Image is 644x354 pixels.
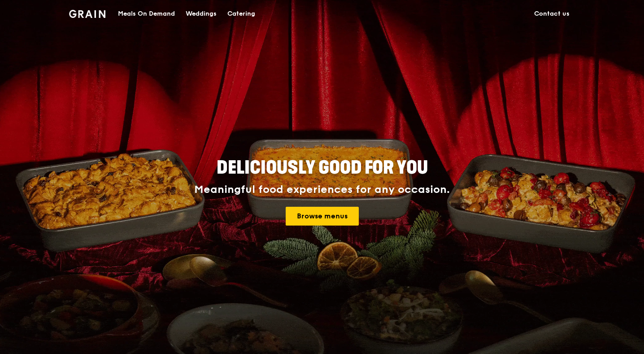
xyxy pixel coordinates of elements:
[118,0,175,27] div: Meals On Demand
[286,207,359,226] a: Browse menus
[180,0,222,27] a: Weddings
[529,0,575,27] a: Contact us
[186,0,217,27] div: Weddings
[222,0,261,27] a: Catering
[227,0,255,27] div: Catering
[217,157,428,179] span: Deliciously good for you
[69,10,105,18] img: Grain
[161,183,483,196] div: Meaningful food experiences for any occasion.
